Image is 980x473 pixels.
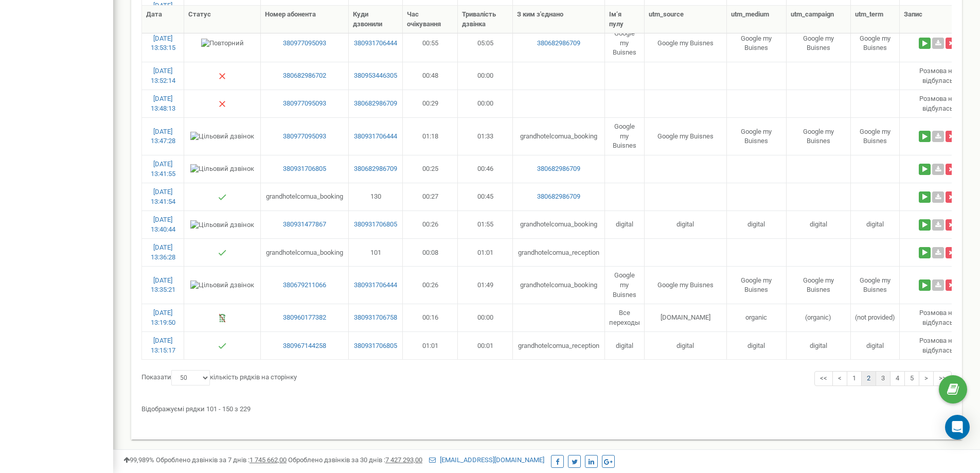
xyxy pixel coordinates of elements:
img: Цільовий дзвінок [190,220,254,230]
img: Цільовий дзвінок [190,132,254,142]
td: 01:18 [403,117,458,155]
img: Повторний [201,39,244,48]
a: 380960177382 [265,313,344,323]
td: Розмова не вiдбулась [900,331,976,359]
a: 2 [861,371,876,386]
td: 05:05 [458,24,513,62]
img: Немає відповіді [218,72,226,80]
td: digital [727,331,786,359]
a: 4 [890,371,905,386]
td: Google my Buisnes [727,266,786,304]
th: utm_sourcе [645,6,727,33]
a: [EMAIL_ADDRESS][DOMAIN_NAME] [429,456,544,464]
th: Дата [142,6,184,33]
td: grandhotelcomua_booking [513,211,605,238]
a: 380931477867 [265,220,344,230]
th: utm_cаmpaign [787,6,851,33]
a: [DATE] 13:53:15 [151,34,175,52]
a: 380931706805 [353,220,398,230]
th: Ім‘я пулу [605,6,645,33]
td: 01:33 [458,117,513,155]
img: Цільовий дзвінок [190,164,254,174]
span: 99,989% [123,456,154,464]
img: Успішний [218,249,226,257]
td: Google my Buisnes [605,117,645,155]
button: Видалити запис [946,247,956,258]
td: 00:00 [458,90,513,117]
td: 00:26 [403,211,458,238]
td: 00:25 [403,155,458,183]
a: [DATE] 13:19:50 [151,309,175,326]
a: 380967144258 [265,341,344,351]
a: [DATE] 13:52:14 [151,67,175,84]
a: 380682986709 [517,164,600,174]
td: [DOMAIN_NAME] [645,304,727,331]
label: Показати кількість рядків на сторінку [141,370,297,386]
a: Завантажити [932,247,944,258]
a: < [832,371,847,386]
td: digital [605,331,645,359]
th: Куди дзвонили [349,6,403,33]
a: 380977095093 [265,99,344,109]
a: Завантажити [932,191,944,203]
td: digital [851,211,900,238]
td: digital [605,211,645,238]
td: Google my Buisnes [851,117,900,155]
a: 380977095093 [265,39,344,48]
td: digital [645,211,727,238]
a: > [919,371,934,386]
td: Google my Buisnes [605,266,645,304]
td: 00:48 [403,62,458,90]
a: [DATE] 13:36:28 [151,243,175,261]
img: Не введено додатковий номер [219,314,225,322]
td: Google my Buisnes [787,266,851,304]
a: 380682986709 [517,39,600,48]
a: 3 [876,371,890,386]
button: Видалити запис [946,38,956,49]
a: 380682986702 [265,71,344,81]
span: Оброблено дзвінків за 7 днів : [156,456,287,464]
td: Google my Buisnes [787,24,851,62]
a: [DATE] 13:48:13 [151,95,175,112]
a: [DATE] 13:41:55 [151,160,175,178]
td: Google my Buisnes [787,117,851,155]
td: grandhotelcomua_booking [261,238,349,266]
td: 00:55 [403,24,458,62]
th: З ким з'єднано [513,6,605,33]
td: digital [645,331,727,359]
button: Видалити запис [946,279,956,291]
td: digital [727,211,786,238]
a: 380682986709 [353,99,398,109]
a: Завантажити [932,38,944,49]
td: 101 [349,238,403,266]
td: 01:55 [458,211,513,238]
img: Успішний [218,193,226,201]
a: 380977095093 [265,132,344,142]
td: grandhotelcomua_booking [513,117,605,155]
button: Видалити запис [946,219,956,231]
img: Немає відповіді [218,100,226,108]
a: 5 [904,371,919,386]
td: Google my Buisnes [727,117,786,155]
td: (not provided) [851,304,900,331]
a: Завантажити [932,131,944,142]
th: Запис [900,6,976,33]
td: Google my Buisnes [645,117,727,155]
td: 00:01 [458,331,513,359]
a: 380931706444 [353,132,398,142]
a: 380679211066 [265,281,344,290]
button: Видалити запис [946,131,956,142]
td: 00:00 [458,62,513,90]
td: digital [787,331,851,359]
td: Розмова не вiдбулась [900,62,976,90]
a: 380931706805 [265,164,344,174]
button: Видалити запис [946,164,956,175]
a: 380682986709 [353,164,398,174]
td: 00:00 [458,304,513,331]
img: Цільовий дзвінок [190,281,254,290]
select: Показатикількість рядків на сторінку [171,370,210,386]
span: Оброблено дзвінків за 30 днів : [288,456,422,464]
td: Google my Buisnes [645,266,727,304]
td: organic [727,304,786,331]
th: Тривалість дзвінка [458,6,513,33]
